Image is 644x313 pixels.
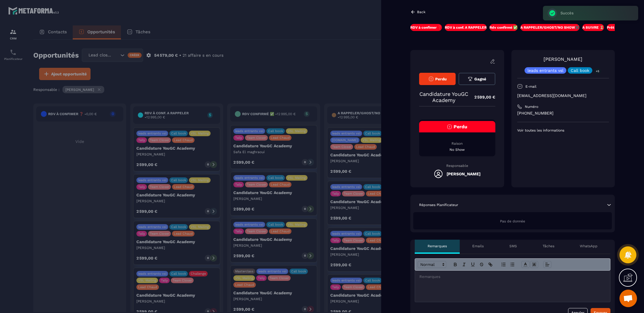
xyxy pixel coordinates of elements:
[571,68,589,72] p: Call book
[468,91,495,103] p: 2 599,00 €
[517,93,609,98] p: [EMAIL_ADDRESS][DOMAIN_NAME]
[525,104,538,109] p: Numéro
[517,128,609,133] p: Voir toutes les informations
[525,84,537,89] p: E-mail
[527,68,563,72] p: leads entrants vsl
[435,77,447,81] span: Perdu
[543,244,554,248] p: Tâches
[419,73,456,85] button: Perdu
[447,172,480,176] h5: [PERSON_NAME]
[419,141,495,146] p: Raison
[472,244,484,248] p: Emails
[474,77,486,81] span: Gagné
[594,68,601,74] p: +5
[619,290,637,307] div: Ouvrir le chat
[419,164,495,168] p: Responsable
[419,147,495,152] p: No Show
[419,203,458,207] p: Réponses Planificateur
[459,73,495,85] button: Gagné
[580,244,598,248] p: WhatsApp
[500,219,525,223] span: Pas de donnée
[544,56,582,62] a: [PERSON_NAME]
[428,244,447,248] p: Remarques
[509,244,517,248] p: SMS
[517,110,609,116] p: [PHONE_NUMBER]
[454,124,467,129] span: Perdu
[419,91,468,103] p: Candidature YouGC Academy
